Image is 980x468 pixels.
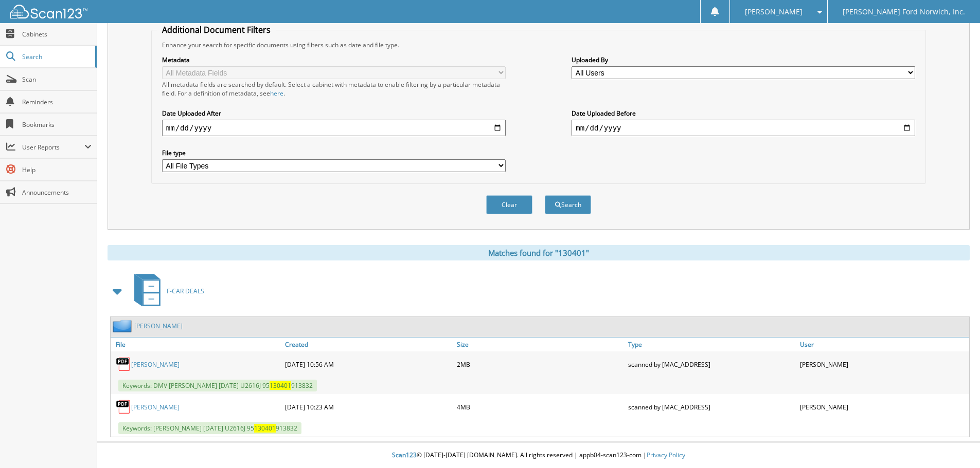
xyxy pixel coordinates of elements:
[745,9,803,15] span: [PERSON_NAME]
[572,55,915,64] label: Uploaded By
[270,381,291,390] span: 130401
[131,360,180,369] a: [PERSON_NAME]
[22,30,92,39] span: Cabinets
[108,245,970,260] div: Matches found for "130401"
[22,143,84,152] span: User Reports
[22,75,92,84] span: Scan
[157,41,920,49] div: Enhance your search for specific documents using filters such as date and file type.
[118,422,301,434] span: Keywords: [PERSON_NAME] [DATE] U2616J 95 913832
[134,322,183,330] a: [PERSON_NAME]
[167,287,204,295] span: F-CAR DEALS
[282,338,454,351] a: Created
[797,397,969,417] div: [PERSON_NAME]
[454,397,626,417] div: 4MB
[454,354,626,375] div: 2MB
[626,338,797,351] a: Type
[572,109,915,118] label: Date Uploaded Before
[22,188,92,197] span: Announcements
[270,89,283,98] a: here
[282,354,454,375] div: [DATE] 10:56 AM
[282,397,454,417] div: [DATE] 10:23 AM
[797,338,969,351] a: User
[22,98,92,106] span: Reminders
[647,451,685,459] a: Privacy Policy
[454,338,626,351] a: Size
[254,424,276,433] span: 130401
[162,148,506,157] label: File type
[128,271,204,311] a: F-CAR DEALS
[116,357,131,372] img: PDF.png
[118,380,317,391] span: Keywords: DMV [PERSON_NAME] [DATE] U2616J 95 913832
[97,443,980,468] div: © [DATE]-[DATE] [DOMAIN_NAME]. All rights reserved | appb04-scan123-com |
[22,165,92,174] span: Help
[10,5,87,18] img: scan123-logo-white.svg
[626,354,797,375] div: scanned by [MAC_ADDRESS]
[572,120,915,136] input: end
[797,354,969,375] div: [PERSON_NAME]
[162,55,506,64] label: Metadata
[545,195,591,214] button: Search
[162,80,506,98] div: All metadata fields are searched by default. Select a cabinet with metadata to enable filtering b...
[116,399,131,415] img: PDF.png
[486,195,532,214] button: Clear
[22,120,92,129] span: Bookmarks
[162,109,506,118] label: Date Uploaded After
[392,451,417,459] span: Scan123
[162,120,506,136] input: start
[113,320,134,332] img: folder2.png
[626,397,797,417] div: scanned by [MAC_ADDRESS]
[157,24,276,35] legend: Additional Document Filters
[22,52,90,61] span: Search
[131,403,180,411] a: [PERSON_NAME]
[111,338,282,351] a: File
[843,9,965,15] span: [PERSON_NAME] Ford Norwich, Inc.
